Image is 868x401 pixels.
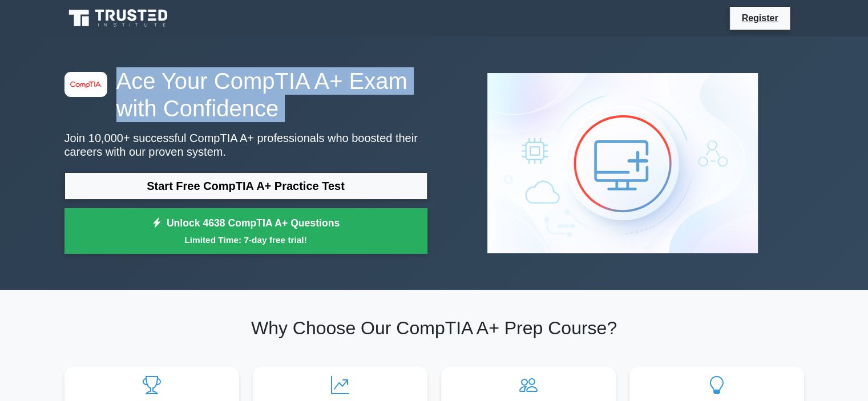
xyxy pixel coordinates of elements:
img: CompTIA A+ Preview [478,64,767,262]
small: Limited Time: 7-day free trial! [79,233,413,246]
p: Join 10,000+ successful CompTIA A+ professionals who boosted their careers with our proven system. [64,131,427,159]
a: Start Free CompTIA A+ Practice Test [64,172,427,200]
a: Unlock 4638 CompTIA A+ QuestionsLimited Time: 7-day free trial! [64,208,427,254]
a: Register [734,11,785,25]
h2: Why Choose Our CompTIA A+ Prep Course? [64,317,804,339]
h1: Ace Your CompTIA A+ Exam with Confidence [64,67,427,122]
